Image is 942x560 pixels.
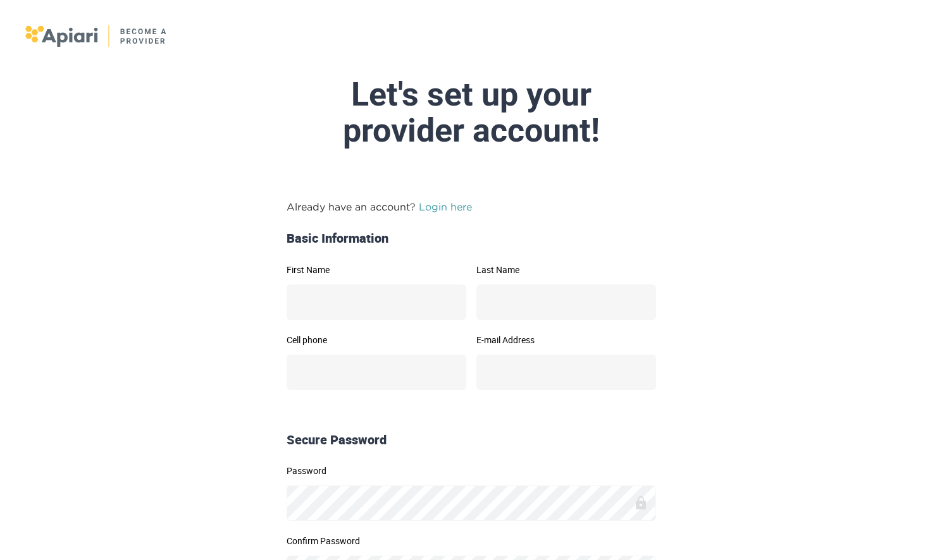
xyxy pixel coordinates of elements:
label: Last Name [476,265,656,274]
div: Secure Password [282,431,661,449]
label: E-mail Address [476,336,656,344]
label: Confirm Password [287,537,656,545]
div: Basic Information [282,229,661,248]
label: First Name [287,265,466,274]
label: Cell phone [287,336,466,344]
a: Login here [419,201,472,212]
div: Let's set up your provider account! [173,76,770,149]
p: Already have an account? [287,199,656,214]
label: Password [287,466,656,475]
img: logo [25,25,168,47]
